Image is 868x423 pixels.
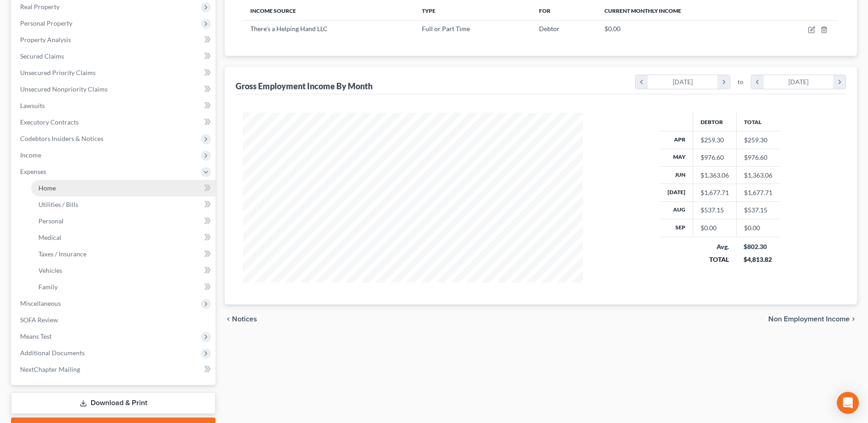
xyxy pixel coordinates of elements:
[13,114,216,130] a: Executory Contracts
[422,7,436,14] span: Type
[13,81,216,98] a: Unsecured Nonpriority Claims
[636,75,648,89] i: chevron_left
[660,201,693,219] th: Aug
[604,25,620,33] span: $0.00
[701,188,729,197] div: $1,677.71
[717,75,730,89] i: chevron_right
[701,171,729,180] div: $1,363.06
[20,365,80,373] span: NextChapter Mailing
[701,206,729,215] div: $537.15
[13,65,216,81] a: Unsecured Priority Claims
[20,118,79,126] span: Executory Contracts
[736,149,780,166] td: $976.60
[768,315,850,323] span: Non Employment Income
[422,25,470,33] span: Full or Part Time
[20,36,71,43] span: Property Analysis
[539,7,550,14] span: For
[232,315,257,323] span: Notices
[660,219,693,237] th: Sep
[764,75,834,89] div: [DATE]
[38,217,64,225] span: Personal
[604,7,681,14] span: Current Monthly Income
[20,168,46,175] span: Expenses
[31,262,216,279] a: Vehicles
[38,283,58,291] span: Family
[20,19,72,27] span: Personal Property
[700,242,729,251] div: Avg.
[13,98,216,114] a: Lawsuits
[13,312,216,328] a: SOFA Review
[31,196,216,213] a: Utilities / Bills
[20,85,108,93] span: Unsecured Nonpriority Claims
[833,75,846,89] i: chevron_right
[736,219,780,237] td: $0.00
[660,166,693,184] th: Jun
[31,229,216,246] a: Medical
[38,266,62,274] span: Vehicles
[751,75,764,89] i: chevron_left
[225,315,232,323] i: chevron_left
[20,69,96,76] span: Unsecured Priority Claims
[660,149,693,166] th: May
[38,233,61,241] span: Medical
[31,279,216,295] a: Family
[738,77,744,87] span: to
[20,299,61,307] span: Miscellaneous
[837,392,859,414] div: Open Intercom Messenger
[539,25,560,33] span: Debtor
[31,180,216,196] a: Home
[31,246,216,262] a: Taxes / Insurance
[20,316,58,324] span: SOFA Review
[660,131,693,149] th: Apr
[736,184,780,201] td: $1,677.71
[38,201,78,208] span: Utilities / Bills
[11,392,216,414] a: Download & Print
[250,25,328,33] span: There's a Helping Hand LLC
[38,250,86,258] span: Taxes / Insurance
[20,349,85,357] span: Additional Documents
[736,201,780,219] td: $537.15
[20,102,45,109] span: Lawsuits
[744,255,772,264] div: $4,813.82
[13,48,216,65] a: Secured Claims
[701,223,729,233] div: $0.00
[693,113,736,131] th: Debtor
[20,135,103,142] span: Codebtors Insiders & Notices
[13,32,216,48] a: Property Analysis
[768,315,857,323] button: Non Employment Income chevron_right
[250,7,296,14] span: Income Source
[648,75,718,89] div: [DATE]
[236,81,372,92] div: Gross Employment Income By Month
[20,3,59,11] span: Real Property
[660,184,693,201] th: [DATE]
[20,151,41,159] span: Income
[701,153,729,162] div: $976.60
[38,184,56,192] span: Home
[744,242,772,251] div: $802.30
[700,255,729,264] div: TOTAL
[736,113,780,131] th: Total
[20,52,64,60] span: Secured Claims
[701,136,729,145] div: $259.30
[13,361,216,378] a: NextChapter Mailing
[736,131,780,149] td: $259.30
[31,213,216,229] a: Personal
[20,332,52,340] span: Means Test
[736,166,780,184] td: $1,363.06
[850,315,857,323] i: chevron_right
[225,315,257,323] button: chevron_left Notices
